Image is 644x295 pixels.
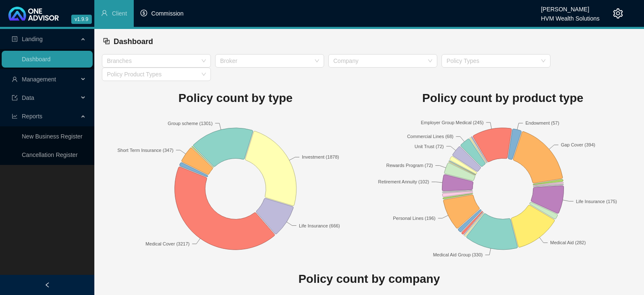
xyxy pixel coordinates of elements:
[386,163,433,168] text: Rewards Program (72)
[299,223,340,228] text: Life Insurance (666)
[613,8,623,18] span: setting
[302,154,339,159] text: Investment (1878)
[22,133,83,140] a: New Business Register
[22,36,43,42] span: Landing
[12,95,18,101] span: import
[421,120,483,125] text: Employer Group Medical (245)
[103,37,110,45] span: block
[378,179,429,184] text: Retirement Annuity (102)
[12,113,18,119] span: line-chart
[576,198,617,204] text: Life Insurance (175)
[102,89,369,107] h1: Policy count by type
[541,11,600,21] div: HVM Wealth Solutions
[112,10,127,17] span: Client
[168,120,213,125] text: Group scheme (1301)
[101,10,108,16] span: user
[22,94,34,101] span: Data
[151,10,184,17] span: Commission
[71,15,92,24] span: v1.9.9
[22,56,51,63] a: Dashboard
[525,120,559,125] text: Endowment (57)
[393,216,436,221] text: Personal Lines (196)
[44,282,50,288] span: left
[407,134,453,139] text: Commercial Lines (68)
[369,89,637,107] h1: Policy count by product type
[22,76,56,83] span: Management
[561,142,595,147] text: Gap Cover (394)
[8,7,59,21] img: 2df55531c6924b55f21c4cf5d4484680-logo-light.svg
[114,37,153,46] span: Dashboard
[22,151,78,158] a: Cancellation Register
[414,144,444,149] text: Unit Trust (72)
[12,76,18,82] span: user
[433,252,483,257] text: Medical Aid Group (330)
[22,113,42,120] span: Reports
[117,147,174,152] text: Short Term Insurance (347)
[541,2,600,11] div: [PERSON_NAME]
[550,240,586,245] text: Medical Aid (282)
[12,36,18,42] span: profile
[140,10,147,16] span: dollar
[145,241,190,246] text: Medical Cover (3217)
[102,270,636,288] h1: Policy count by company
